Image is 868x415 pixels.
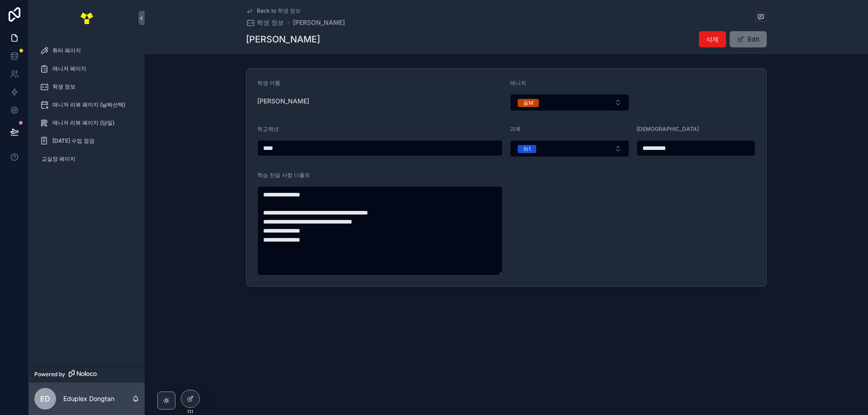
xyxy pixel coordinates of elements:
[52,47,81,54] span: 튜터 페이지
[52,65,86,72] span: 매니저 페이지
[29,36,145,179] div: scrollable content
[293,18,345,27] a: [PERSON_NAME]
[52,101,125,108] span: 매니저 리뷰 페이지 (날짜선택)
[510,126,521,132] span: 과목
[257,126,279,132] span: 학교학년
[52,83,75,90] span: 학생 정보
[637,126,699,132] span: [DEMOGRAPHIC_DATA]
[34,42,139,59] a: 튜터 페이지
[246,18,284,27] a: 학생 정보
[80,11,94,25] img: App logo
[34,133,139,149] a: [DATE] 수업 점검
[34,115,139,131] a: 매니저 리뷰 페이지 (당일)
[34,97,139,113] a: 매니저 리뷰 페이지 (날짜선택)
[510,140,629,157] button: Select Button
[42,155,75,163] span: 교실장 페이지
[34,61,139,77] a: 매니저 페이지
[52,119,114,126] span: 매니저 리뷰 페이지 (당일)
[510,79,526,86] span: 매니저
[63,394,114,403] p: Eduplex Dongtan
[699,31,726,47] button: 삭제
[730,31,767,47] button: Edit
[257,172,310,178] span: 학습 전달 사항 디폴트
[257,97,503,106] span: [PERSON_NAME]
[34,151,139,167] a: 교실장 페이지
[257,18,284,27] span: 학생 정보
[257,7,301,14] span: Back to 학생 정보
[246,33,320,46] h1: [PERSON_NAME]
[29,366,145,382] a: Powered by
[510,94,629,111] button: Select Button
[40,393,50,404] span: ED
[246,7,301,14] a: Back to 학생 정보
[52,137,94,145] span: [DATE] 수업 점검
[706,35,719,44] span: 삭제
[34,371,65,378] span: Powered by
[34,79,139,95] a: 학생 정보
[523,99,533,107] div: 율M
[523,145,531,153] div: 화1
[257,79,280,86] span: 학생 이름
